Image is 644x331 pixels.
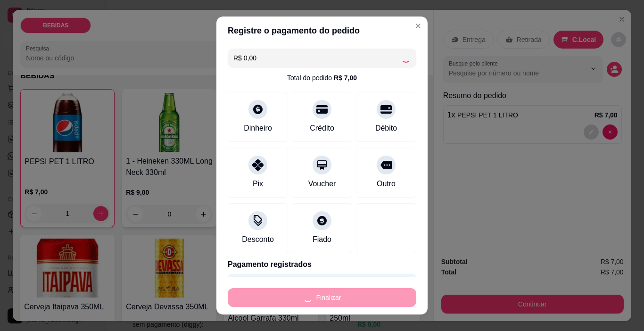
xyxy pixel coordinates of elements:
[401,53,411,63] div: Loading
[287,73,357,83] div: Total do pedido
[308,178,336,190] div: Voucher
[377,178,396,190] div: Outro
[253,178,263,190] div: Pix
[313,234,331,245] div: Fiado
[334,73,357,83] div: R$ 7,00
[242,234,274,245] div: Desconto
[233,49,401,67] input: Ex.: hambúrguer de cordeiro
[411,18,426,33] button: Close
[375,123,397,134] div: Débito
[310,123,334,134] div: Crédito
[216,17,428,45] header: Registre o pagamento do pedido
[228,259,416,270] p: Pagamento registrados
[244,123,272,134] div: Dinheiro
